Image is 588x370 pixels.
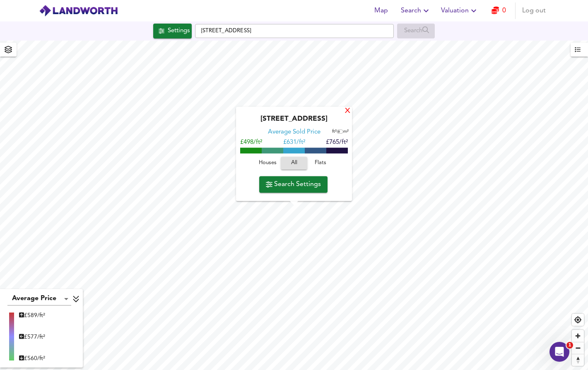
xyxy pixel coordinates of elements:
[343,130,349,134] span: m²
[7,292,71,306] div: Average Price
[344,107,351,115] div: X
[19,333,45,341] div: £ 577/ft²
[19,354,45,363] div: £ 560/ft²
[281,157,307,170] button: All
[153,24,192,38] div: Click to configure Search Settings
[441,5,479,17] span: Valuation
[254,157,281,170] button: Houses
[326,140,348,146] span: £765/ft²
[572,342,584,354] span: Zoom out
[485,2,512,19] button: 0
[268,129,321,137] div: Average Sold Price
[153,24,192,38] button: Settings
[572,354,584,366] span: Reset bearing to north
[572,354,584,366] button: Reset bearing to north
[492,5,506,17] a: 0
[168,26,190,36] div: Settings
[397,24,435,38] div: Enable a Source before running a Search
[572,314,584,326] button: Find my location
[285,159,303,168] span: All
[572,330,584,342] button: Zoom in
[240,140,262,146] span: £498/ft²
[259,176,328,193] button: Search Settings
[283,140,305,146] span: £ 631/ft²
[240,115,348,129] div: [STREET_ADDRESS]
[549,342,569,362] iframe: Intercom live chat
[398,2,434,19] button: Search
[368,2,394,19] button: Map
[195,24,394,38] input: Enter a location...
[566,342,573,349] span: 1
[266,179,321,190] span: Search Settings
[332,130,337,134] span: ft²
[309,159,332,168] span: Flats
[307,157,334,170] button: Flats
[401,5,431,17] span: Search
[519,2,549,19] button: Log out
[371,5,391,17] span: Map
[438,2,482,19] button: Valuation
[256,159,279,168] span: Houses
[572,342,584,354] button: Zoom out
[19,311,45,320] div: £ 589/ft²
[39,5,118,17] img: logo
[522,5,546,17] span: Log out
